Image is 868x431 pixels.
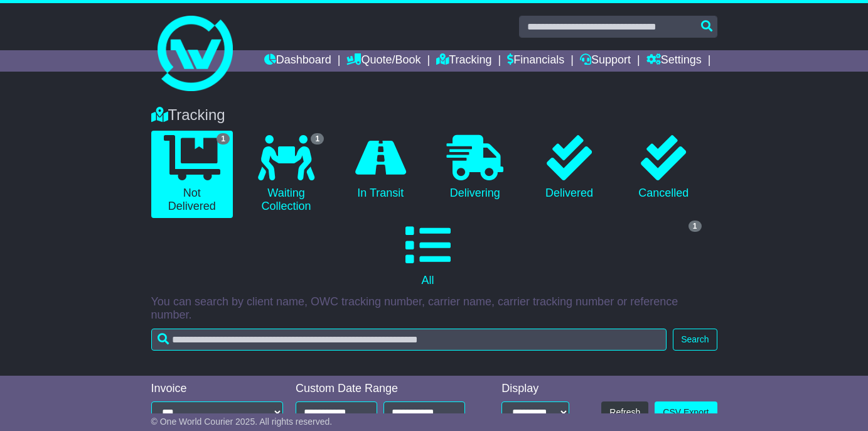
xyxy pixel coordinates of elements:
a: Delivered [528,131,610,205]
a: Financials [507,50,564,72]
span: 1 [217,133,230,145]
span: © One World Courier 2025. All rights reserved. [151,417,333,427]
a: 1 All [151,218,705,292]
a: Quote/Book [346,50,421,72]
a: Support [580,50,631,72]
a: 1 Waiting Collection [245,131,327,218]
p: You can search by client name, OWC tracking number, carrier name, carrier tracking number or refe... [151,295,717,322]
button: Search [673,329,717,351]
div: Tracking [145,106,724,124]
span: 1 [689,221,702,232]
div: Display [501,382,569,396]
a: Cancelled [623,131,704,205]
a: 1 Not Delivered [151,131,233,218]
a: Dashboard [264,50,331,72]
a: Delivering [434,131,516,205]
a: In Transit [340,131,421,205]
a: Tracking [436,50,491,72]
a: CSV Export [655,401,717,423]
div: Invoice [151,382,284,396]
span: 1 [311,133,324,145]
a: Settings [646,50,702,72]
div: Custom Date Range [296,382,476,396]
button: Refresh [601,401,648,423]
